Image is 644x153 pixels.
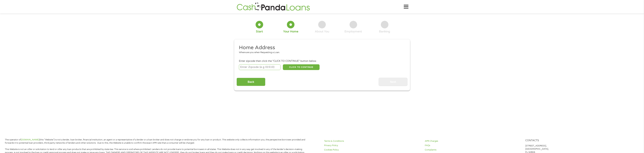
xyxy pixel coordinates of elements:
[283,30,298,33] div: Your Home
[236,2,311,12] img: GetLoanNow Logo
[21,138,39,141] a: [DOMAIN_NAME]
[425,148,521,151] a: Complaints
[239,44,403,51] h2: Home Address
[315,30,329,33] div: About You
[324,140,421,143] a: Terms & Conditions
[379,78,407,86] input: Next
[5,138,307,145] p: The operator of (this “Website”) is not a lender, loan broker, financial institution, an agent or...
[324,144,421,147] a: Privacy Policy
[525,139,622,142] h4: Contacts
[283,64,320,70] button: CLICK TO CONTINUE
[237,78,265,86] input: Back
[239,51,403,54] div: Where are you when Requesting a Loan.
[425,144,521,147] a: FAQs
[256,30,263,33] div: Start
[379,30,390,33] div: Banking
[344,30,362,33] div: Employment
[324,148,421,151] a: Cookies Policy
[425,140,521,143] a: APR Charges
[239,64,280,70] input: Enter Zipcode (e.g 01510)
[239,59,405,63] div: Enter zipcode then click the "CLICK TO CONTINUE" button below.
